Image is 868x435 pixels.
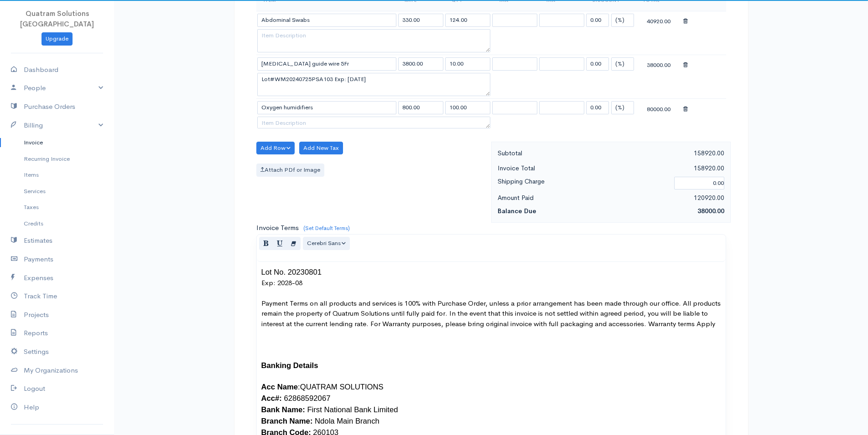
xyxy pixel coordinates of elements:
[261,383,298,391] b: Acc Name
[300,383,384,391] span: QUATRAM SOLUTIONS
[261,383,300,391] span: :
[636,15,681,26] div: 40920.00
[299,142,343,155] button: Add New Tax
[257,57,396,71] input: Item Name
[303,225,350,232] a: (Set Default Terms)
[307,405,398,414] span: First National Bank Limited
[261,268,322,276] span: Lot No. 20230801
[261,417,313,425] b: Branch Name:
[611,192,729,204] div: 120920.00
[315,417,379,425] span: Ndola Main Branch
[493,148,611,159] div: Subtotal
[259,237,273,250] button: Bold (CTRL+B)
[284,394,331,403] span: 62868592067
[498,207,536,215] strong: Balance Due
[256,164,324,177] label: Attach PDf or Image
[273,237,287,250] button: Underline (CTRL+U)
[42,32,73,46] a: Upgrade
[261,405,305,414] b: Bank Name:
[697,207,724,215] span: 38000.00
[20,9,94,28] span: Quatram Solutions [GEOGRAPHIC_DATA]
[261,394,282,403] b: Acc#:
[611,148,729,159] div: 158920.00
[286,237,301,250] button: Remove Font Style (CTRL+\)
[636,58,681,70] div: 38000.00
[493,176,670,191] div: Shipping Charge
[307,239,341,247] span: Cerebri Sans
[611,163,729,174] div: 158920.00
[257,14,396,27] input: Item Name
[257,101,396,114] input: Item Name
[256,223,299,233] label: Invoice Terms
[261,361,318,370] span: Banking Details
[493,163,611,174] div: Invoice Total
[256,142,295,155] button: Add Row
[493,192,611,204] div: Amount Paid
[303,237,350,250] button: Font Family
[636,102,681,114] div: 80000.00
